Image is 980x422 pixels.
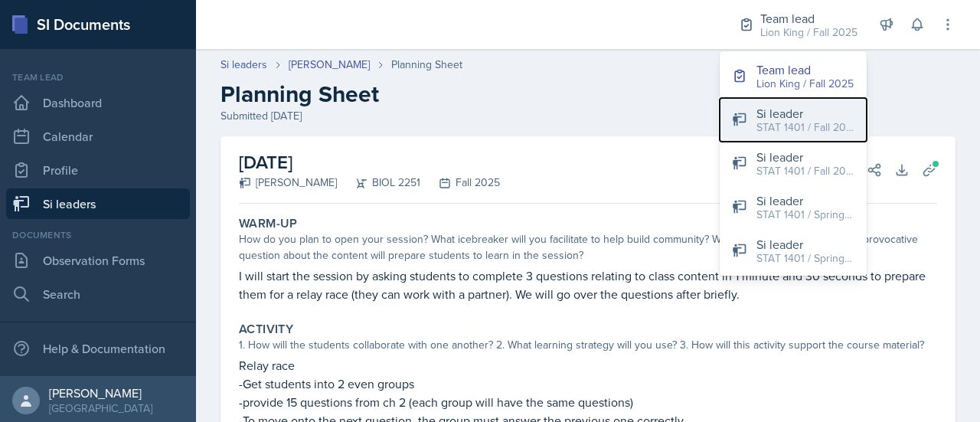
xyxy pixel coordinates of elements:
button: Si leader STAT 1401 / Fall 2025 [720,98,867,142]
a: [PERSON_NAME] [289,57,370,73]
div: Team lead [756,61,854,79]
div: Submitted [DATE] [220,108,955,124]
p: -Get students into 2 even groups [239,375,937,393]
div: How do you plan to open your session? What icebreaker will you facilitate to help build community... [239,231,937,263]
a: Dashboard [6,87,190,118]
div: STAT 1401 / Spring 2025 [756,207,854,223]
button: Si leader STAT 1401 / Spring 2025 [720,185,867,229]
div: Si leader [756,148,854,166]
a: Search [6,279,190,309]
div: [PERSON_NAME] [49,385,152,401]
a: Si leaders [6,188,190,219]
div: Planning Sheet [391,57,462,73]
div: 1. How will the students collaborate with one another? 2. What learning strategy will you use? 3.... [239,337,937,353]
h2: [DATE] [239,149,500,176]
button: Si leader STAT 1401 / Fall 2024 [720,142,867,185]
p: Relay race [239,356,937,375]
div: [PERSON_NAME] [239,175,337,191]
div: STAT 1401 / Fall 2024 [756,163,854,179]
p: -provide 15 questions from ch 2 (each group will have the same questions) [239,393,937,411]
div: STAT 1401 / Spring 2024 [756,250,854,267]
div: STAT 1401 / Fall 2025 [756,119,854,136]
div: Si leader [756,191,854,210]
label: Activity [239,322,293,337]
a: Profile [6,155,190,185]
div: Lion King / Fall 2025 [756,76,854,92]
div: Fall 2025 [420,175,500,191]
h2: Planning Sheet [220,80,955,108]
div: [GEOGRAPHIC_DATA] [49,401,152,416]
div: Lion King / Fall 2025 [760,25,857,41]
a: Calendar [6,121,190,152]
div: Documents [6,228,190,242]
button: Team lead Lion King / Fall 2025 [720,54,867,98]
div: Si leader [756,104,854,123]
div: BIOL 2251 [337,175,420,191]
div: Si leader [756,235,854,254]
div: Team lead [760,9,857,28]
label: Warm-Up [239,216,298,231]
div: Help & Documentation [6,333,190,364]
a: Observation Forms [6,245,190,276]
div: Team lead [6,70,190,84]
button: Si leader STAT 1401 / Spring 2024 [720,229,867,273]
a: Si leaders [220,57,267,73]
p: I will start the session by asking students to complete 3 questions relating to class content in ... [239,267,937,303]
